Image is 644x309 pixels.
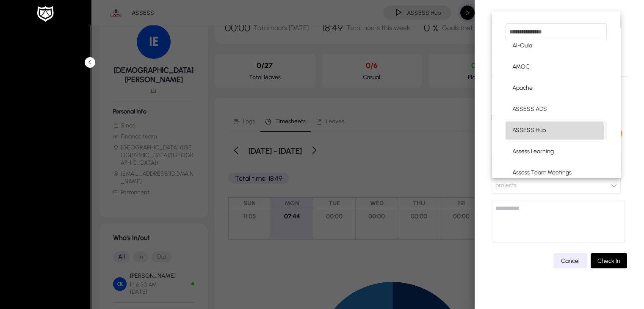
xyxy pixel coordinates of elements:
span: Assess Learning [512,146,554,157]
span: Assess Team Meetings [512,168,572,178]
span: ASSESS Hub [512,125,546,135]
span: AMOC [512,62,530,72]
mat-option: AMOC [506,58,607,76]
span: Al-Oula [512,41,532,51]
mat-option: Apache [506,79,607,97]
mat-option: Al-Oula [506,37,607,55]
mat-option: Assess Learning [506,143,607,160]
mat-option: Assess Team Meetings [506,164,607,182]
span: ASSESS ADS [512,104,547,114]
input: dropdown search [506,23,607,40]
mat-option: ASSESS Hub [506,121,607,139]
span: Apache [512,83,533,93]
mat-option: ASSESS ADS [506,100,607,118]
